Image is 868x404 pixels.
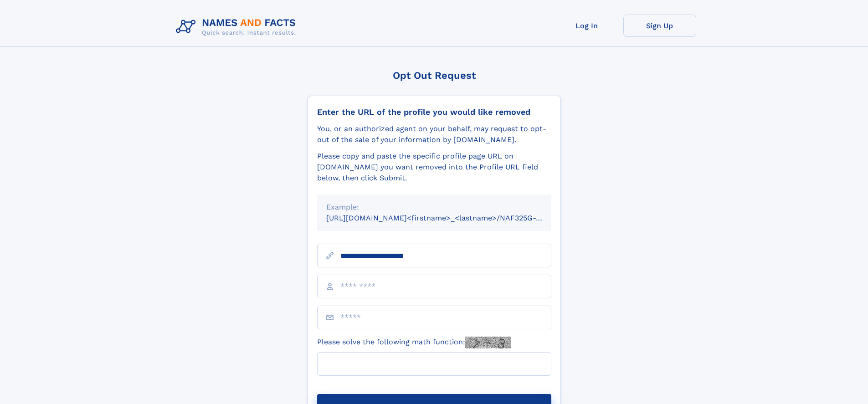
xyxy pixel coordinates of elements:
img: Logo Names and Facts [172,15,303,39]
div: You, or an authorized agent on your behalf, may request to opt-out of the sale of your informatio... [317,123,551,145]
div: Enter the URL of the profile you would like removed [317,107,551,117]
div: Please copy and paste the specific profile page URL on [DOMAIN_NAME] you want removed into the Pr... [317,151,551,184]
a: Log In [550,15,623,37]
label: Please solve the following math function: [317,337,511,348]
small: [URL][DOMAIN_NAME]<firstname>_<lastname>/NAF325G-xxxxxxxx [326,214,569,222]
a: Sign Up [623,15,696,37]
div: Example: [326,202,542,213]
div: Opt Out Request [308,70,561,81]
